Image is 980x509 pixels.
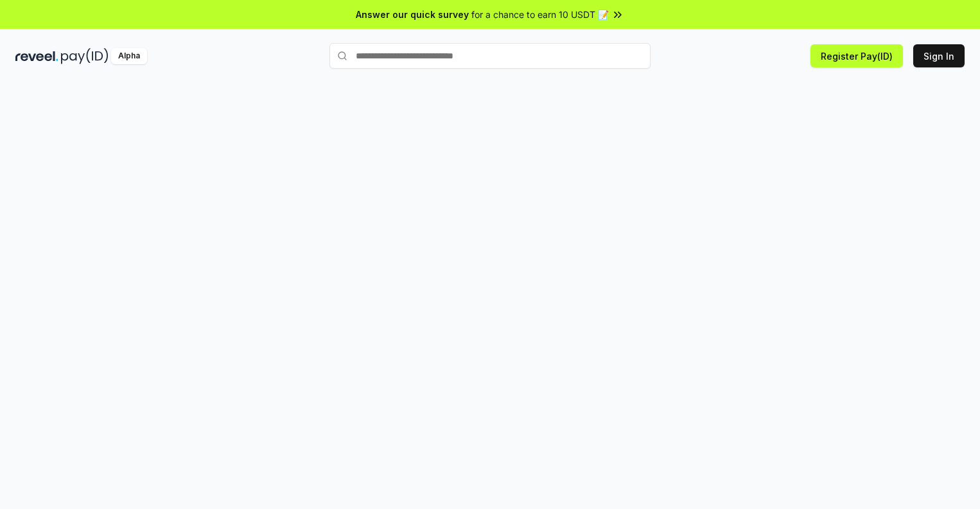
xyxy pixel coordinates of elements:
[61,48,109,64] img: pay_id
[15,48,58,64] img: reveel_dark
[471,8,609,21] span: for a chance to earn 10 USDT 📝
[913,44,965,67] button: Sign In
[356,8,469,21] span: Answer our quick survey
[111,48,147,64] div: Alpha
[810,44,903,67] button: Register Pay(ID)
